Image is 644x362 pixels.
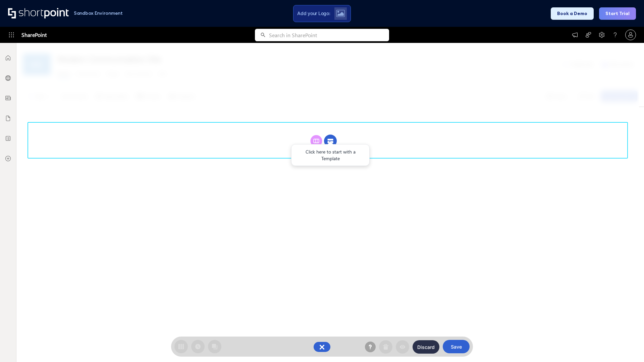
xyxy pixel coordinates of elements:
[599,7,636,20] button: Start Trial
[610,330,644,362] iframe: Chat Widget
[269,29,389,41] input: Search in SharePoint
[21,27,47,43] span: SharePoint
[74,11,123,15] h1: Sandbox Environment
[297,10,330,16] span: Add your Logo:
[336,10,345,17] img: Upload logo
[413,340,439,354] button: Discard
[551,7,594,20] button: Book a Demo
[443,340,470,353] button: Save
